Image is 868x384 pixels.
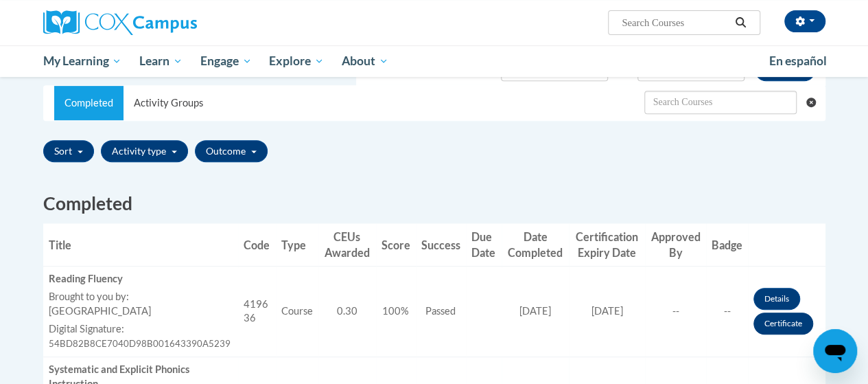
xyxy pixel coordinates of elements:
[753,313,813,335] a: Certificate
[260,45,333,77] a: Explore
[466,223,502,267] th: Due Date
[101,140,188,162] button: Activity type
[813,329,857,373] iframe: Button to launch messaging window
[645,223,706,267] th: Approved By
[760,47,836,76] a: En español
[54,86,124,120] a: Completed
[191,45,261,77] a: Engage
[49,305,151,317] span: [GEOGRAPHIC_DATA]
[49,322,233,337] label: Digital Signature:
[748,223,825,267] th: Actions
[620,14,730,31] input: Search Courses
[333,45,397,77] a: About
[644,91,797,114] input: Search Withdrawn Transcripts
[43,10,197,35] img: Cox Campus
[269,53,324,69] span: Explore
[139,53,183,69] span: Learn
[195,140,268,162] button: Outcome
[416,267,466,357] td: Passed
[318,223,376,267] th: CEUs Awarded
[200,53,252,69] span: Engage
[49,272,233,286] div: Reading Fluency
[49,338,231,349] span: 54BD82B8CE7040D98B001643390A5239
[43,10,290,35] a: Cox Campus
[342,53,388,69] span: About
[276,223,318,267] th: Type
[124,86,213,120] a: Activity Groups
[43,191,825,216] h2: Completed
[376,223,416,267] th: Score
[806,86,825,119] button: Clear searching
[324,304,371,319] div: 0.30
[730,14,751,31] button: Search
[43,223,238,267] th: Title
[238,223,276,267] th: Code
[502,223,569,267] th: Date Completed
[784,10,825,32] button: Account Settings
[753,288,800,310] a: Details button
[706,223,748,267] th: Badge
[748,267,825,357] td: Actions
[130,45,191,77] a: Learn
[238,267,276,357] td: 419636
[519,305,551,317] span: [DATE]
[706,267,748,357] td: --
[43,53,121,69] span: My Learning
[591,305,622,317] span: [DATE]
[276,267,318,357] td: Course
[43,140,94,162] button: Sort
[416,223,466,267] th: Success
[34,45,131,77] a: My Learning
[769,54,827,68] span: En español
[382,305,409,317] span: 100%
[49,290,233,304] label: Brought to you by:
[645,267,706,357] td: --
[33,45,836,77] div: Main menu
[569,223,645,267] th: Certification Expiry Date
